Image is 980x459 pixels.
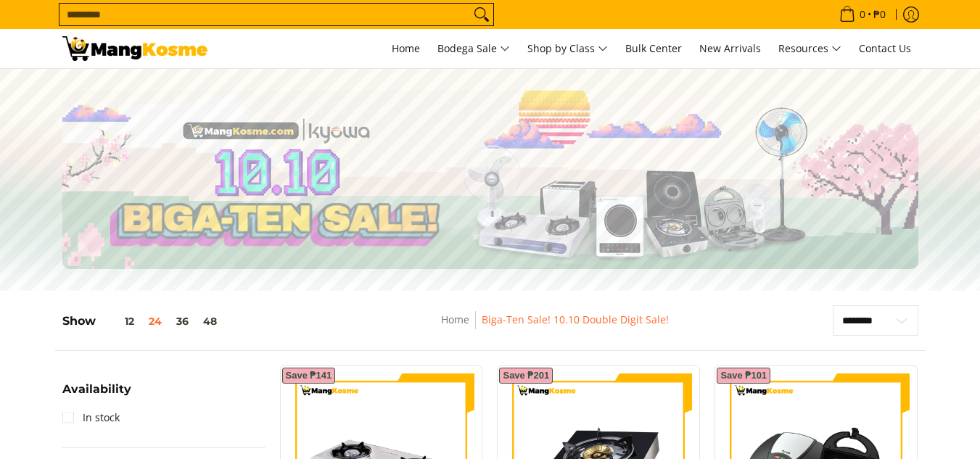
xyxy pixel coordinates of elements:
a: In stock [62,406,120,429]
span: Resources [778,40,841,58]
button: 12 [96,315,141,327]
a: Home [441,313,469,326]
span: Home [392,41,420,55]
span: Save ₱201 [503,371,549,380]
button: 24 [141,315,169,327]
a: Shop by Class [520,29,615,68]
nav: Breadcrumbs [337,311,773,344]
span: Save ₱101 [720,371,767,380]
span: Contact Us [859,41,911,55]
h5: Show [62,314,224,328]
span: Shop by Class [527,40,608,58]
span: • [835,7,890,22]
button: 36 [169,315,196,327]
span: Save ₱141 [286,371,332,380]
a: New Arrivals [692,29,768,68]
span: ₱0 [871,9,888,20]
a: Biga-Ten Sale! 10.10 Double Digit Sale! [482,313,669,326]
a: Bodega Sale [430,29,517,68]
span: Bodega Sale [437,40,510,58]
summary: Open [62,384,131,406]
span: Availability [62,384,131,395]
a: Resources [771,29,849,68]
a: Bulk Center [618,29,689,68]
button: Search [470,4,493,25]
img: Biga-Ten Sale! 10.10 Double Digit Sale with Kyowa l Mang Kosme [62,36,207,61]
span: New Arrivals [699,41,761,55]
nav: Main Menu [222,29,918,68]
a: Home [384,29,427,68]
button: 48 [196,315,224,327]
span: 0 [857,9,868,20]
a: Contact Us [852,29,918,68]
span: Bulk Center [625,41,682,55]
